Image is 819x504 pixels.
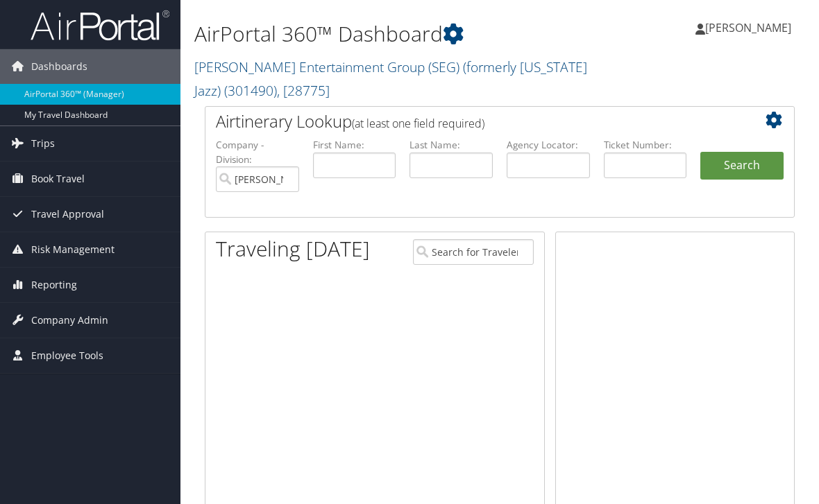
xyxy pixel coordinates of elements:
span: , [ 28775 ] [277,81,330,100]
span: Reporting [31,268,77,302]
a: [PERSON_NAME] Entertainment Group (SEG) (formerly [US_STATE] Jazz) [194,58,587,100]
span: ( 301490 ) [224,81,277,100]
span: [PERSON_NAME] [705,20,791,35]
span: Trips [31,126,55,161]
h1: Traveling [DATE] [216,234,370,263]
label: First Name: [313,138,396,152]
span: Book Travel [31,162,85,196]
label: Ticket Number: [604,138,687,152]
span: Risk Management [31,232,115,267]
span: Dashboards [31,49,87,84]
span: (at least one field required) [352,116,484,131]
span: Company Admin [31,303,108,338]
h2: Airtinerary Lookup [216,110,734,133]
span: Employee Tools [31,338,103,373]
label: Agency Locator: [507,138,590,152]
button: Search [700,152,784,180]
h1: AirPortal 360™ Dashboard [194,19,602,49]
img: airportal-logo.png [31,9,169,42]
label: Last Name: [409,138,493,152]
span: Travel Approval [31,197,104,232]
input: Search for Traveler [413,239,533,265]
a: [PERSON_NAME] [695,7,805,49]
label: Company - Division: [216,138,299,166]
